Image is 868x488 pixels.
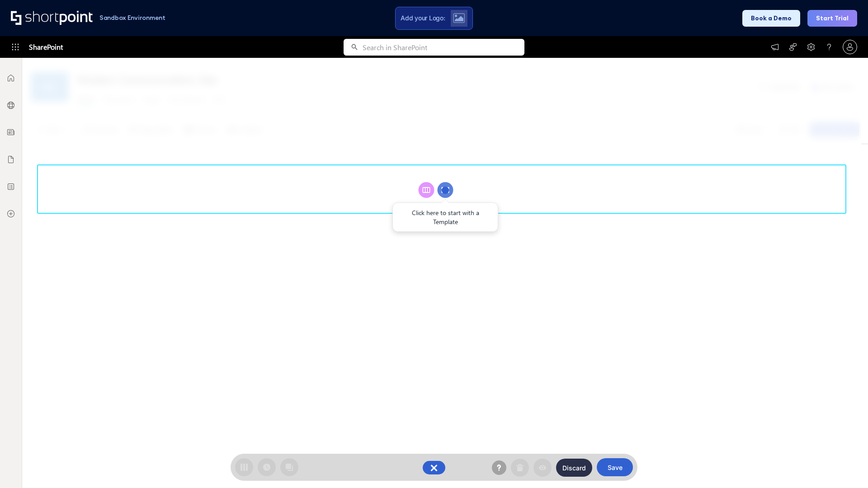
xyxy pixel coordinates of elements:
[823,445,868,488] iframe: Chat Widget
[401,14,445,22] span: Add your Logo:
[363,39,524,56] input: Search in SharePoint
[807,10,857,27] button: Start Trial
[453,13,465,23] img: Upload logo
[597,458,633,476] button: Save
[99,15,165,20] h1: Sandbox Environment
[742,10,800,27] button: Book a Demo
[556,459,592,477] button: Discard
[29,36,63,58] span: SharePoint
